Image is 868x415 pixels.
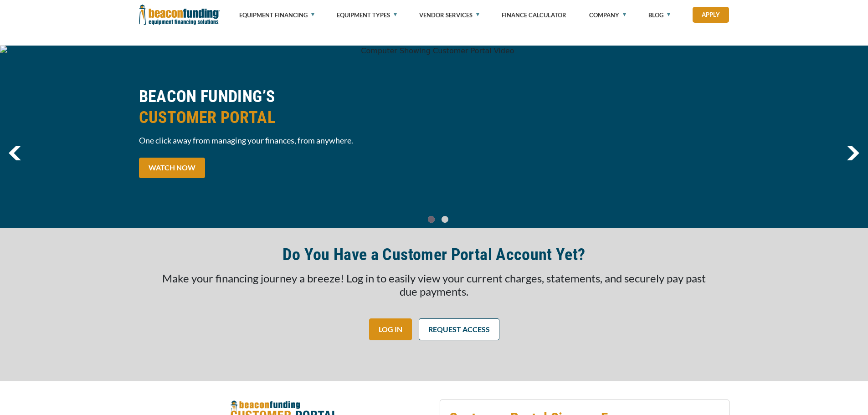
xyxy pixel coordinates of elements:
[847,146,859,160] img: Right Navigator
[693,7,729,23] a: Apply
[9,146,21,160] a: previous
[139,135,429,146] span: One click away from managing your finances, from anywhere.
[9,146,21,160] img: Left Navigator
[139,107,429,128] span: CUSTOMER PORTAL
[440,215,451,223] a: Go To Slide 1
[369,318,412,340] a: LOG IN
[282,244,585,265] h2: Do You Have a Customer Portal Account Yet?
[162,272,706,298] span: Make your financing journey a breeze! Log in to easily view your current charges, statements, and...
[419,318,499,340] a: REQUEST ACCESS
[426,215,437,223] a: Go To Slide 0
[847,146,859,160] a: next
[139,158,205,178] a: WATCH NOW
[139,86,429,128] h2: BEACON FUNDING’S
